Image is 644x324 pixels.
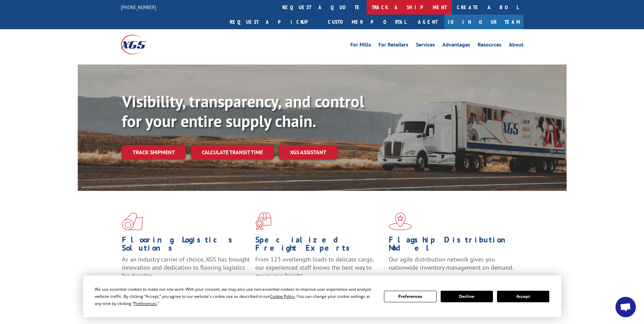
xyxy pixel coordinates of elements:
a: About [509,42,523,50]
h1: Flagship Distribution Model [389,236,517,255]
img: xgs-icon-flagship-distribution-model-red [389,213,412,230]
a: Advantages [442,42,470,50]
div: Cookie Consent Prompt [83,275,561,317]
a: Calculate transit time [191,145,274,160]
a: Track shipment [122,145,186,159]
a: Customer Portal [323,15,411,29]
p: From 123 overlength loads to delicate cargo, our experienced staff knows the best way to move you... [255,255,384,286]
h1: Flooring Logistics Solutions [122,236,250,255]
a: Services [416,42,435,50]
button: Accept [497,291,549,302]
span: As an industry carrier of choice, XGS has brought innovation and dedication to flooring logistics... [122,255,250,280]
div: Open chat [615,297,636,317]
span: Cookie Policy [270,293,295,299]
div: We use essential cookies to make our site work. With your consent, we may also use non-essential ... [95,286,376,307]
a: Request a pickup [225,15,323,29]
span: Preferences [134,301,157,306]
a: Join Our Team [444,15,523,29]
img: xgs-icon-focused-on-flooring-red [255,213,271,230]
h1: Specialized Freight Experts [255,236,384,255]
a: Resources [478,42,501,50]
a: For Mills [350,42,371,50]
b: Visibility, transparency, and control for your entire supply chain. [122,91,364,131]
a: [PHONE_NUMBER] [121,4,156,11]
a: Agent [411,15,444,29]
button: Preferences [384,291,436,302]
img: xgs-icon-total-supply-chain-intelligence-red [122,213,143,230]
span: Our agile distribution network gives you nationwide inventory management on demand. [389,255,514,271]
a: For Retailers [379,42,408,50]
button: Decline [441,291,493,302]
a: XGS ASSISTANT [279,145,337,160]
